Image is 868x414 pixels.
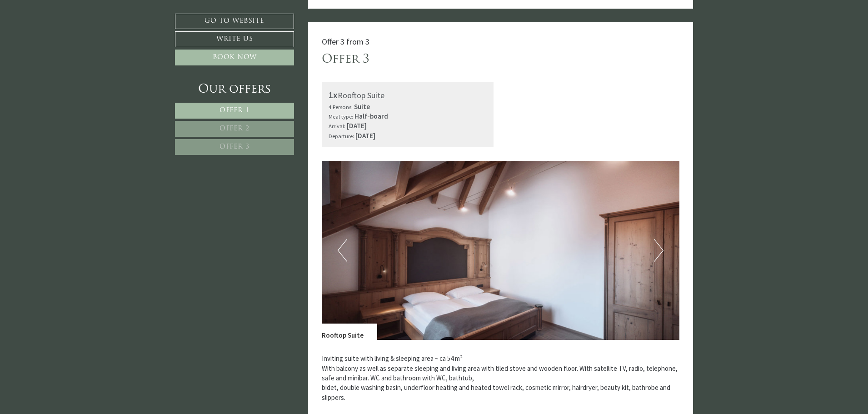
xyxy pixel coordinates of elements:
b: 1x [329,89,338,100]
small: Departure: [329,132,354,140]
div: Rooftop Suite [322,324,377,340]
span: Offer 3 [219,144,249,150]
b: Half-board [354,112,388,120]
p: Inviting suite with living & sleeping area ~ ca 54 m² With balcony as well as separate sleeping a... [322,354,680,402]
div: Offer 3 [322,51,369,68]
button: Next [654,239,663,262]
a: Book now [175,50,294,65]
button: Send [309,239,358,255]
a: Write us [175,31,294,47]
span: Offer 3 from 3 [322,36,369,47]
span: Offer 2 [219,125,249,132]
span: Offer 1 [219,107,249,114]
b: Suite [354,102,370,111]
b: [DATE] [347,121,367,130]
small: Arrival: [329,122,345,130]
div: Montis – Active Nature Spa [14,26,93,33]
div: Rooftop Suite [329,89,487,102]
small: 10:44 [14,42,93,48]
small: 4 Persons: [329,103,353,110]
small: Meal type: [329,113,353,120]
a: Go to website [175,14,294,29]
b: [DATE] [355,131,375,140]
div: Hello, how can we help you? [7,24,98,50]
div: [DATE] [164,7,195,21]
button: Previous [338,239,347,262]
img: image [322,161,680,340]
div: Our offers [175,81,294,98]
